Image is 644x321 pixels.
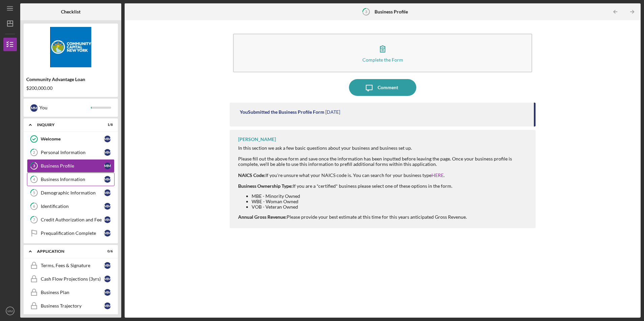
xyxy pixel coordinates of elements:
div: $200,000.00 [26,85,115,91]
strong: NAICS Code: [238,172,265,178]
button: MM [3,304,17,318]
b: Checklist [61,9,80,14]
button: Complete the Form [233,34,532,72]
div: Identification [41,204,104,209]
a: Terms, Fees & SignatureMM [27,259,115,272]
a: 4Business InformationMM [27,173,115,186]
div: M M [104,149,111,156]
div: Business Trajectory [41,303,104,309]
div: Welcome [41,136,104,142]
text: MM [7,309,13,313]
div: M M [30,104,38,112]
li: WBE - Woman Owned [252,199,528,204]
a: Prequalification CompleteMM [27,226,115,240]
div: [PERSON_NAME] [238,137,276,142]
div: Business Profile [41,163,104,169]
time: 2025-10-10 14:34 [325,109,340,115]
div: M M [104,163,111,169]
tspan: 6 [33,204,35,209]
div: M M [104,189,111,196]
div: You [39,102,91,113]
div: M M [104,136,111,142]
tspan: 2 [33,150,35,155]
li: VOB - Veteran Owned [252,204,528,210]
tspan: 3 [365,9,367,14]
div: Personal Information [41,150,104,155]
div: Application [37,249,96,253]
li: MBE - Minority Owned [252,193,528,199]
a: Business PlanMM [27,286,115,299]
div: M M [104,302,111,309]
div: M M [104,203,111,210]
div: M M [104,216,111,223]
strong: Annual Gross Revenue: [238,214,287,220]
div: Demographic Information [41,190,104,195]
button: Comment [349,79,416,96]
div: Community Advantage Loan [26,77,115,82]
div: M M [104,289,111,296]
div: Business Plan [41,290,104,295]
a: WelcomeMM [27,132,115,146]
a: Cash Flow Projections (3yrs)MM [27,272,115,286]
a: 2Personal InformationMM [27,146,115,159]
a: 6IdentificationMM [27,200,115,213]
div: Cash Flow Projections (3yrs) [41,276,104,282]
div: Comment [378,79,398,96]
div: Credit Authorization and Fee [41,217,104,222]
div: M M [104,276,111,282]
div: In this section we ask a few basic questions about your business and business set up. Please fill... [238,145,528,220]
div: M M [104,262,111,269]
div: Terms, Fees & Signature [41,263,104,268]
strong: Business Ownership Type: [238,183,293,189]
div: Business Information [41,177,104,182]
b: Business Profile [375,9,408,14]
a: 7Credit Authorization and FeeMM [27,213,115,226]
a: 5Demographic InformationMM [27,186,115,200]
div: Complete the Form [362,57,403,62]
div: M M [104,230,111,237]
tspan: 3 [33,164,35,168]
div: 1 / 8 [101,123,113,127]
a: HERE [431,172,444,178]
a: 3Business ProfileMM [27,159,115,173]
a: Business TrajectoryMM [27,299,115,313]
div: M M [104,176,111,183]
div: Inquiry [37,123,96,127]
div: Prequalification Complete [41,230,104,236]
div: 0 / 6 [101,249,113,253]
img: Product logo [24,27,118,67]
tspan: 4 [33,177,35,182]
div: You Submitted the Business Profile Form [240,109,324,115]
tspan: 7 [33,218,35,222]
tspan: 5 [33,191,35,195]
